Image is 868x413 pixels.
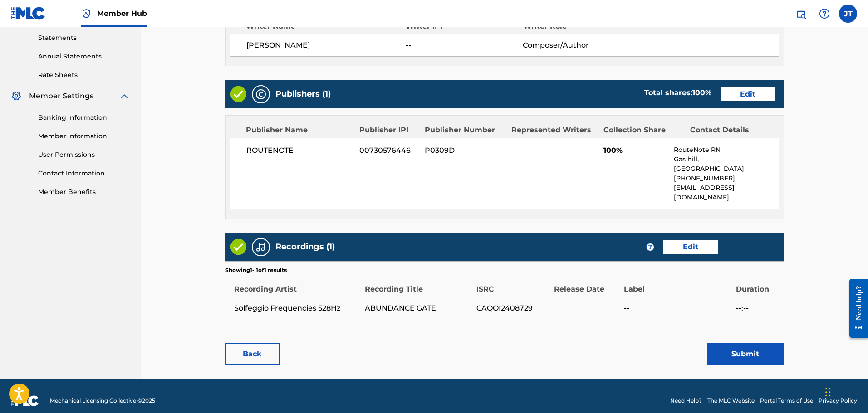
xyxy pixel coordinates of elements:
[674,145,778,155] p: RouteNote RN
[843,272,868,345] iframe: Resource Center
[425,145,505,156] span: P0309D
[476,303,549,314] span: CAQOI2408729
[38,187,130,197] a: Member Benefits
[359,125,418,136] div: Publisher IPI
[690,125,770,136] div: Contact Details
[511,125,597,136] div: Represented Writers
[603,145,667,156] span: 100%
[38,150,130,160] a: User Permissions
[674,183,778,202] p: [EMAIL_ADDRESS][DOMAIN_NAME]
[819,8,830,19] img: help
[815,5,834,23] div: Help
[365,303,472,314] span: ABUNDANCE GATE
[11,7,46,20] img: MLC Logo
[81,8,92,19] img: Top Rightsholder
[819,397,857,405] a: Privacy Policy
[792,5,810,23] a: Public Search
[674,164,778,174] p: [GEOGRAPHIC_DATA]
[760,397,813,405] a: Portal Terms of Use
[644,87,711,98] div: Total shares:
[825,379,831,406] div: Drag
[255,242,266,253] img: Recordings
[38,169,130,178] a: Contact Information
[38,70,130,80] a: Rate Sheets
[365,274,472,295] div: Recording Title
[823,369,868,413] iframe: Chat Widget
[225,266,287,274] p: Showing 1 - 1 of 1 results
[38,33,130,43] a: Statements
[225,343,280,365] a: Back
[707,343,784,365] button: Submit
[603,125,683,136] div: Collection Share
[230,239,246,255] img: Valid
[476,274,549,295] div: ISRC
[11,395,39,406] img: logo
[29,91,93,102] span: Member Settings
[425,125,505,136] div: Publisher Number
[234,274,360,295] div: Recording Artist
[406,40,523,51] span: --
[674,174,778,183] p: [PHONE_NUMBER]
[736,274,780,295] div: Duration
[38,131,130,141] a: Member Information
[721,87,775,101] a: Edit
[234,303,360,314] span: Solfeggio Frequencies 528Hz
[554,274,619,295] div: Release Date
[692,88,711,97] span: 100 %
[97,8,147,19] span: Member Hub
[523,40,629,51] span: Composer/Author
[795,8,806,19] img: search
[230,86,246,102] img: Valid
[50,397,155,405] span: Mechanical Licensing Collective © 2025
[707,397,755,405] a: The MLC Website
[359,145,418,156] span: 00730576446
[647,243,654,251] span: ?
[674,155,778,164] p: Gas hill,
[624,274,731,295] div: Label
[11,91,22,102] img: Member Settings
[670,397,702,405] a: Need Help?
[275,89,331,99] h5: Publishers (1)
[275,242,335,252] h5: Recordings (1)
[736,303,780,314] span: --:--
[663,240,718,254] a: Edit
[38,52,130,61] a: Annual Statements
[624,303,731,314] span: --
[839,5,857,23] div: User Menu
[246,145,353,156] span: ROUTENOTE
[246,125,353,136] div: Publisher Name
[119,91,130,102] img: expand
[38,113,130,122] a: Banking Information
[246,40,406,51] span: [PERSON_NAME]
[255,89,266,100] img: Publishers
